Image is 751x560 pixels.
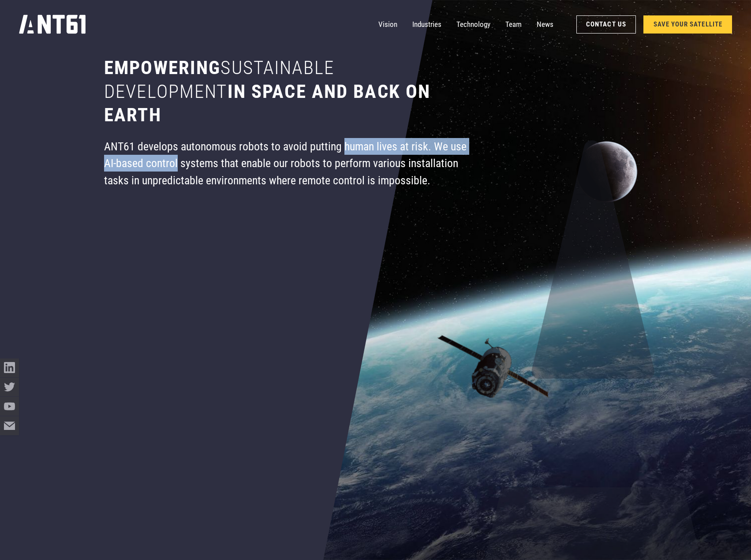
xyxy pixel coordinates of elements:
a: Team [505,15,522,34]
a: Contact Us [576,15,636,34]
a: home [19,12,86,37]
a: Industries [412,15,441,34]
a: News [537,15,553,34]
a: Vision [378,15,397,34]
div: ANT61 develops autonomous robots to avoid putting human lives at risk. We use AI-based control sy... [104,138,468,189]
a: Technology [456,15,490,34]
a: SAVE YOUR SATELLITE [643,15,732,34]
span: sustainable development [104,56,334,102]
h1: Empowering in space and back on earth [104,56,468,127]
